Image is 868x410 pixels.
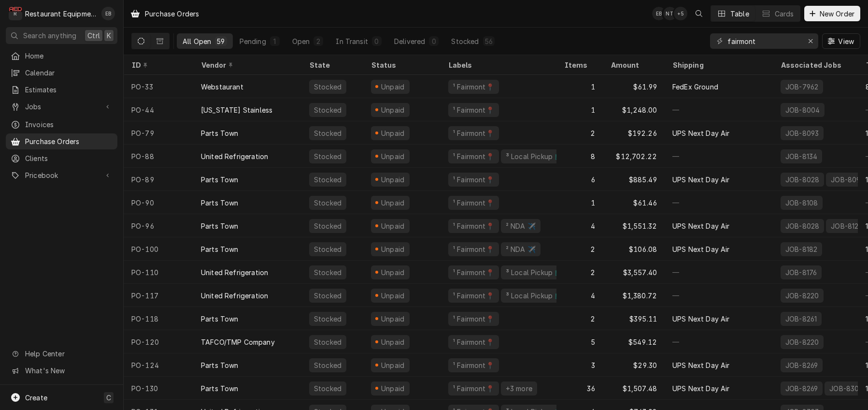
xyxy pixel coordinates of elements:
a: Invoices [6,117,117,132]
div: PO-96 [124,214,193,237]
div: PO-117 [124,284,193,307]
div: ¹ Fairmont📍 [452,198,495,208]
div: — [665,145,773,168]
div: Parts Town [201,175,239,185]
div: Stocked [313,128,342,138]
div: Stocked [313,383,342,394]
div: Unpaid [380,267,406,278]
div: ¹ Fairmont📍 [452,360,495,370]
div: Unpaid [380,221,406,231]
div: TAFCO/TMP Company [201,337,275,347]
div: Amount [611,60,655,70]
div: Unpaid [380,244,406,254]
div: ¹ Fairmont📍 [452,267,495,278]
div: Emily Bird's Avatar [101,7,115,20]
div: 0 [374,36,380,46]
a: Calendar [6,65,117,81]
div: $1,380.72 [603,284,665,307]
div: Parts Town [201,221,239,231]
div: Nick Tussey's Avatar [663,7,677,20]
div: JOB-8134 [784,151,818,161]
div: UPS Next Day Air [672,128,730,138]
div: United Refrigeration [201,291,268,301]
div: United Refrigeration [201,151,268,161]
div: 56 [485,36,493,46]
div: Unpaid [380,337,406,347]
div: PO-44 [124,98,193,121]
div: $61.99 [603,75,665,98]
div: 4 [556,214,603,237]
div: JOB-8093 [784,128,820,138]
div: Stocked [313,175,342,185]
div: NT [663,7,677,20]
div: Table [730,9,749,19]
div: ¹ Fairmont📍 [452,105,495,115]
div: Unpaid [380,291,406,301]
div: State [309,60,356,70]
div: — [665,284,773,307]
div: $3,557.40 [603,261,665,284]
a: Home [6,48,117,64]
div: 4 [556,284,603,307]
div: JOB-8302 [828,383,864,394]
span: K [107,30,111,41]
div: ¹ Fairmont📍 [452,128,495,138]
div: 2 [556,121,603,145]
div: 5 [556,330,603,353]
div: ¹ Fairmont📍 [452,82,495,92]
div: PO-130 [124,377,193,400]
input: Keyword search [727,33,800,49]
div: PO-124 [124,353,193,377]
div: ² NDA ✈️ [505,244,537,254]
div: JOB-8108 [784,198,819,208]
div: JOB-8126 [830,221,863,231]
div: JOB-7962 [784,82,819,92]
div: Restaurant Equipment Diagnostics's Avatar [9,7,22,20]
div: Stocked [313,291,342,301]
div: JOB-8269 [784,360,819,370]
div: UPS Next Day Air [672,383,730,394]
div: Stocked [313,360,342,370]
div: FedEx Ground [672,82,718,92]
div: Unpaid [380,314,406,324]
div: 2 [556,307,603,330]
div: ID [131,60,184,70]
div: JOB-8269 [784,383,819,394]
div: $549.12 [603,330,665,353]
div: Unpaid [380,151,406,161]
div: $395.11 [603,307,665,330]
div: PO-33 [124,75,193,98]
div: JOB-8220 [784,337,820,347]
span: Purchase Orders [25,136,113,146]
div: [US_STATE] Stainless [201,105,272,115]
span: Estimates [25,85,113,95]
button: Open search [691,6,707,21]
button: View [822,33,860,49]
div: $12,702.22 [603,145,665,168]
span: Home [25,51,113,61]
div: United Refrigeration [201,267,268,278]
span: New Order [818,9,856,19]
div: $885.49 [603,168,665,191]
span: Pricebook [25,170,98,180]
div: 1 [556,191,603,214]
div: JOB-8094 [830,175,865,185]
div: UPS Next Day Air [672,221,730,231]
span: Help Center [25,349,112,359]
div: Shipping [672,60,765,70]
div: ¹ Fairmont📍 [452,244,495,254]
a: Go to Jobs [6,99,117,115]
div: ³ Local Pickup 🛍️ [505,267,564,278]
div: Stocked [313,244,342,254]
div: 2 [315,36,321,46]
div: ¹ Fairmont📍 [452,151,495,161]
div: ¹ Fairmont📍 [452,291,495,301]
div: Vendor [201,60,292,70]
div: +3 more [505,383,533,394]
span: Ctrl [87,30,100,41]
div: Parts Town [201,314,239,324]
div: Unpaid [380,82,406,92]
div: PO-120 [124,330,193,353]
div: JOB-8176 [784,267,818,278]
div: 1 [272,36,278,46]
